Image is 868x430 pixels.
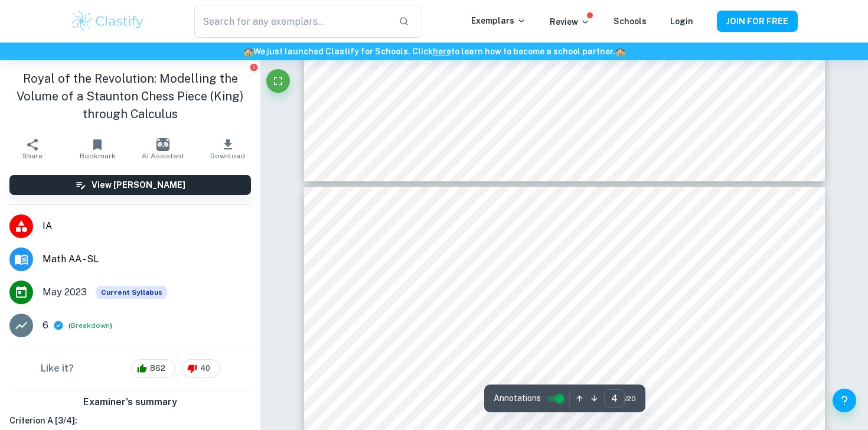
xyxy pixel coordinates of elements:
[670,17,693,26] a: Login
[9,70,251,123] h1: Royal of the Revolution: Modelling the Volume of a Staunton Chess Piece (King) through Calculus
[471,14,526,27] p: Exemplars
[194,5,389,38] input: Search for any exemplars...
[494,392,541,405] span: Annotations
[195,132,260,165] button: Download
[65,132,130,165] button: Bookmark
[96,286,167,299] span: Current Syllabus
[68,320,112,331] span: ( )
[615,47,625,56] span: 🏫
[43,252,251,266] span: Math AA - SL
[43,285,87,299] span: May 2023
[181,359,220,378] div: 40
[142,152,184,160] span: AI Assistant
[194,363,217,374] span: 40
[550,15,590,28] p: Review
[70,9,145,33] img: Clastify logo
[130,132,195,165] button: AI Assistant
[131,359,175,378] div: 862
[143,363,172,374] span: 862
[717,11,798,32] button: JOIN FOR FREE
[614,17,647,26] a: Schools
[833,389,856,412] button: Help and Feedback
[210,152,245,160] span: Download
[96,286,167,299] div: This exemplar is based on the current syllabus. Feel free to refer to it for inspiration/ideas wh...
[9,175,251,195] button: View [PERSON_NAME]
[156,138,169,151] img: AI Assistant
[625,393,636,404] span: / 20
[243,47,253,56] span: 🏫
[43,219,251,233] span: IA
[433,47,451,56] a: here
[266,69,290,93] button: Fullscreen
[80,152,116,160] span: Bookmark
[43,318,48,333] p: 6
[71,320,110,331] button: Breakdown
[249,63,258,71] button: Report issue
[22,152,43,160] span: Share
[9,414,251,427] h6: Criterion A [ 3 / 4 ]:
[41,361,74,376] h6: Like it?
[92,178,185,191] h6: View [PERSON_NAME]
[5,395,256,409] h6: Examiner's summary
[2,45,866,58] h6: We just launched Clastify for Schools. Click to learn how to become a school partner.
